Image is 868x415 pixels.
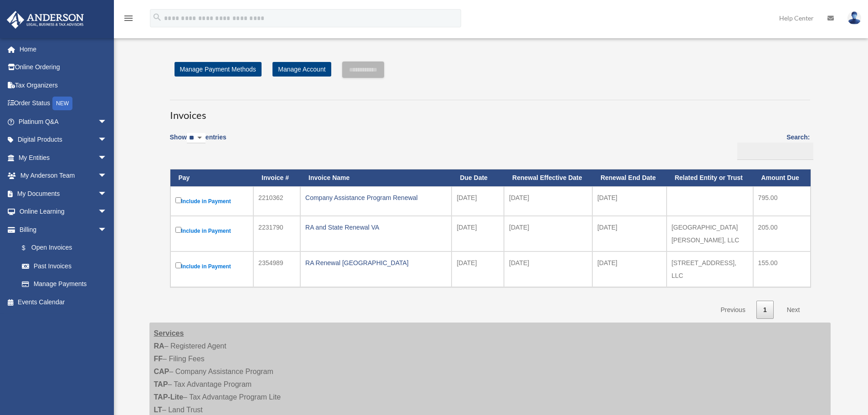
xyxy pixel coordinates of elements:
[592,186,667,216] td: [DATE]
[305,256,447,269] div: RA Renewal [GEOGRAPHIC_DATA]
[737,143,813,160] input: Search:
[847,11,861,25] img: User Pic
[6,94,121,113] a: Order StatusNEW
[667,169,753,186] th: Related Entity or Trust: activate to sort column ascending
[6,131,121,149] a: Digital Productsarrow_drop_down
[13,275,116,293] a: Manage Payments
[452,251,504,287] td: [DATE]
[27,242,31,254] span: $
[6,184,121,203] a: My Documentsarrow_drop_down
[452,186,504,216] td: [DATE]
[175,197,181,203] input: Include in Payment
[504,251,592,287] td: [DATE]
[98,184,116,203] span: arrow_drop_down
[98,167,116,185] span: arrow_drop_down
[504,186,592,216] td: [DATE]
[98,149,116,167] span: arrow_drop_down
[13,239,112,257] a: $Open Invoices
[175,195,249,207] label: Include in Payment
[753,251,811,287] td: 155.00
[592,216,667,251] td: [DATE]
[504,216,592,251] td: [DATE]
[6,149,121,167] a: My Entitiesarrow_drop_down
[504,169,592,186] th: Renewal Effective Date: activate to sort column ascending
[170,169,254,186] th: Pay: activate to sort column descending
[123,16,134,24] a: menu
[592,169,667,186] th: Renewal End Date: activate to sort column ascending
[753,169,811,186] th: Amount Due: activate to sort column ascending
[52,97,72,110] div: NEW
[6,167,121,185] a: My Anderson Teamarrow_drop_down
[667,216,753,251] td: [GEOGRAPHIC_DATA][PERSON_NAME], LLC
[253,251,300,287] td: 2354989
[170,100,810,123] h3: Invoices
[175,62,262,77] a: Manage Payment Methods
[253,186,300,216] td: 2210362
[592,251,667,287] td: [DATE]
[13,257,116,275] a: Past Invoices
[154,368,169,375] strong: CAP
[667,251,753,287] td: [STREET_ADDRESS], LLC
[753,186,811,216] td: 795.00
[175,227,181,233] input: Include in Payment
[734,132,810,160] label: Search:
[98,131,116,149] span: arrow_drop_down
[6,58,121,77] a: Online Ordering
[253,169,300,186] th: Invoice #: activate to sort column ascending
[6,76,121,94] a: Tax Organizers
[175,261,249,272] label: Include in Payment
[753,216,811,251] td: 205.00
[6,40,121,58] a: Home
[152,12,162,22] i: search
[452,169,504,186] th: Due Date: activate to sort column ascending
[305,221,447,234] div: RA and State Renewal VA
[253,216,300,251] td: 2231790
[272,62,331,77] a: Manage Account
[6,220,116,239] a: Billingarrow_drop_down
[154,406,162,414] strong: LT
[4,11,87,29] img: Anderson Advisors Platinum Portal
[175,225,249,236] label: Include in Payment
[154,393,184,401] strong: TAP-Lite
[154,355,163,363] strong: FF
[780,301,807,319] a: Next
[6,293,121,311] a: Events Calendar
[98,203,116,221] span: arrow_drop_down
[187,133,205,143] select: Showentries
[98,113,116,131] span: arrow_drop_down
[452,216,504,251] td: [DATE]
[154,380,168,388] strong: TAP
[154,329,184,337] strong: Services
[6,113,121,131] a: Platinum Q&Aarrow_drop_down
[756,301,774,319] a: 1
[305,191,447,204] div: Company Assistance Program Renewal
[170,132,226,153] label: Show entries
[714,301,752,319] a: Previous
[123,13,134,24] i: menu
[6,203,121,221] a: Online Learningarrow_drop_down
[98,220,116,239] span: arrow_drop_down
[300,169,452,186] th: Invoice Name: activate to sort column ascending
[175,262,181,268] input: Include in Payment
[154,342,164,350] strong: RA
